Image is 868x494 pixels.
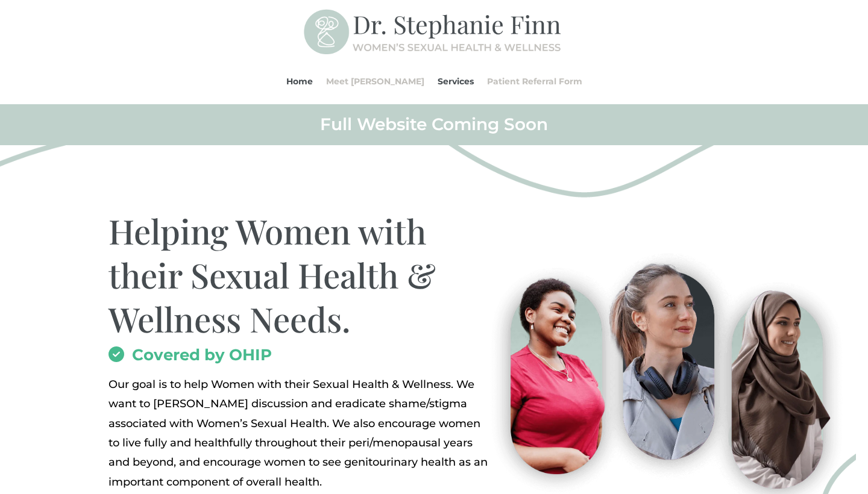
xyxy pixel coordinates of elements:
p: Our goal is to help Women with their Sexual Health & Wellness. We want to [PERSON_NAME] discussio... [108,375,491,492]
h2: Covered by OHIP [108,347,491,369]
h2: Full Website Coming Soon [108,113,759,141]
a: Home [286,58,313,104]
div: Page 1 [108,375,491,492]
h1: Helping Women with their Sexual Health & Wellness Needs. [108,209,491,346]
a: Patient Referral Form [487,58,582,104]
a: Services [438,58,474,104]
a: Meet [PERSON_NAME] [326,58,424,104]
